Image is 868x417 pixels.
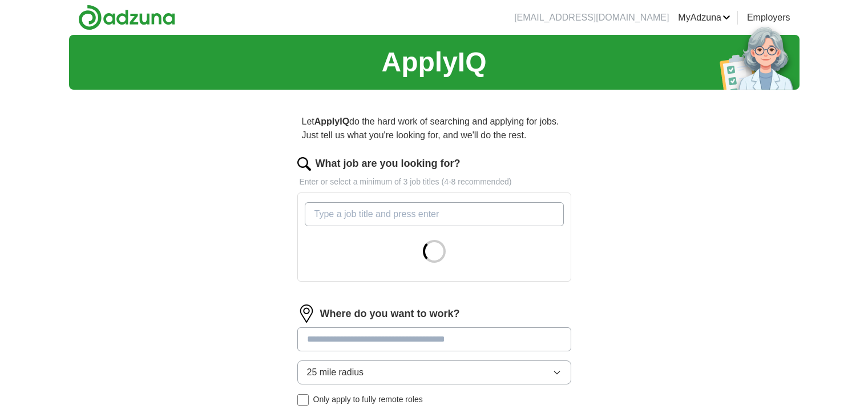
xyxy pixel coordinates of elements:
img: Adzuna logo [78,5,175,30]
label: What job are you looking for? [316,156,461,171]
img: location.png [297,304,316,323]
h1: ApplyIQ [381,42,486,83]
strong: ApplyIQ [314,117,349,126]
input: Type a job title and press enter [305,202,564,226]
a: MyAdzuna [678,11,730,25]
input: Only apply to fully remote roles [297,394,309,406]
span: Only apply to fully remote roles [313,394,423,406]
p: Let do the hard work of searching and applying for jobs. Just tell us what you're looking for, an... [297,110,571,147]
p: Enter or select a minimum of 3 job titles (4-8 recommended) [297,176,571,188]
label: Where do you want to work? [320,306,460,322]
button: 25 mile radius [297,360,571,384]
li: [EMAIL_ADDRESS][DOMAIN_NAME] [514,11,669,25]
img: search.png [297,157,311,171]
a: Employers [747,11,790,25]
span: 25 mile radius [307,366,364,379]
